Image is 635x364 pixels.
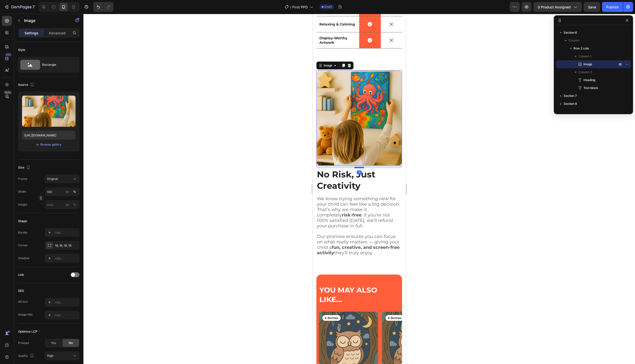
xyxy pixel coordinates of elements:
[72,202,77,208] button: px
[538,4,571,10] span: 0 product assigned
[47,354,53,358] span: High
[564,101,577,106] span: Section 8
[18,164,31,171] div: Size
[292,4,308,10] span: First PPD
[22,96,76,127] img: preview-image
[18,312,33,317] div: Image title
[24,18,66,23] p: Image
[65,189,71,195] button: %
[93,2,113,12] div: Undo/Redo
[564,30,577,35] span: Section 6
[75,302,89,306] p: 6 Bottles
[69,298,128,357] a: Example Product
[18,289,24,293] div: SEO
[18,219,27,223] div: Shape
[42,59,72,70] div: Rectangle
[533,2,582,12] button: 0 product assigned
[69,341,73,345] span: No
[12,302,25,306] p: 6 Bottles
[47,177,58,181] span: Original
[18,341,29,345] div: Preload
[66,202,69,207] div: px
[18,256,29,260] div: Shadow
[55,256,78,261] div: Add...
[45,351,79,360] button: High
[45,187,79,196] input: px%
[290,4,291,10] span: /
[73,190,76,194] div: %
[40,142,62,147] button: Browse gallery
[49,30,66,36] p: Advanced
[579,54,591,59] span: Column 1
[584,62,592,67] span: Image
[45,174,79,183] button: Original
[25,30,38,36] p: Settings
[5,53,12,57] div: 450
[4,90,12,94] div: Beta
[569,38,580,43] span: Column
[45,200,79,209] input: px%
[18,300,28,304] div: Alt text
[313,14,406,364] iframe: Design area
[325,5,332,9] span: Draft
[18,273,24,277] div: Link
[564,93,577,98] span: Section 7
[18,329,37,334] div: Optimize LCP
[66,190,69,194] div: px
[36,142,39,148] span: or
[2,2,37,12] button: 7
[18,48,25,52] div: Style
[18,202,27,207] label: Height
[51,341,56,345] span: Yes
[22,131,76,140] input: https://example.com/image.jpg
[18,353,35,359] div: Quality
[55,243,78,248] div: 16, 16, 16, 16
[18,243,28,248] div: Corner
[606,4,619,10] div: Publish
[18,230,28,235] div: Border
[18,82,35,88] div: Source
[55,231,78,235] div: Add...
[18,190,26,194] label: Width
[72,189,77,195] button: px
[55,313,78,318] div: Add...
[574,46,589,51] span: Row 2 cols
[588,5,596,9] span: Save
[18,177,27,181] label: Frame
[40,142,61,147] div: Browse gallery
[73,202,76,207] div: %
[65,202,71,208] button: %
[584,2,600,12] button: Save
[584,78,595,83] span: Heading
[55,300,78,305] div: Add...
[579,70,592,75] span: Column 2
[584,86,598,90] span: Text block
[602,2,623,12] button: Publish
[6,298,65,357] a: Example Product
[32,4,35,10] p: 7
